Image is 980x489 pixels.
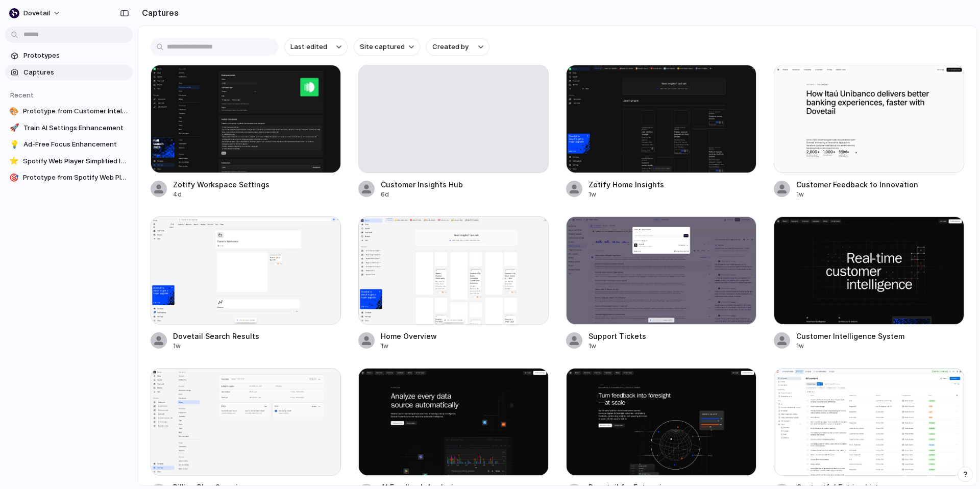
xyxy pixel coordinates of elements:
[5,48,133,63] a: Prototypes
[290,42,327,52] span: Last edited
[796,179,964,190] span: Customer Feedback to Innovation
[173,190,341,199] div: 4d
[796,331,964,341] span: Customer Intelligence System
[9,173,19,183] div: 🎯
[360,42,405,52] span: Site captured
[426,38,489,56] button: Created by
[9,139,19,150] div: 💡
[796,341,964,351] div: 1w
[381,190,549,199] div: 6d
[589,341,756,351] div: 1w
[9,156,19,166] div: ⭐
[5,65,133,80] a: Captures
[796,190,964,199] div: 1w
[5,5,66,21] button: dovetail
[23,106,129,116] span: Prototype from Customer Intelligence System
[5,154,133,169] a: ⭐Spotify Web Player Simplified Interface
[381,179,549,190] span: Customer Insights Hub
[5,104,133,119] a: 🎨Prototype from Customer Intelligence System
[381,331,549,341] span: Home Overview
[23,123,129,133] span: Train AI Settings Enhancement
[173,179,341,190] span: Zotify Workspace Settings
[23,51,129,61] span: Prototypes
[5,170,133,185] a: 🎯Prototype from Spotify Web Player
[284,38,348,56] button: Last edited
[173,331,341,341] span: Dovetail Search Results
[381,341,549,351] div: 1w
[5,137,133,152] a: 💡Ad-Free Focus Enhancement
[23,156,129,166] span: Spotify Web Player Simplified Interface
[589,190,756,199] div: 1w
[23,173,129,183] span: Prototype from Spotify Web Player
[138,7,179,19] h2: Captures
[10,91,34,99] span: Recent
[589,331,756,341] span: Support Tickets
[354,38,420,56] button: Site captured
[23,139,129,150] span: Ad-Free Focus Enhancement
[9,123,19,133] div: 🚀
[432,42,469,52] span: Created by
[23,8,50,18] span: dovetail
[5,120,133,136] a: 🚀Train AI Settings Enhancement
[173,341,341,351] div: 1w
[23,67,129,78] span: Captures
[589,179,756,190] span: Zotify Home Insights
[9,106,19,116] div: 🎨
